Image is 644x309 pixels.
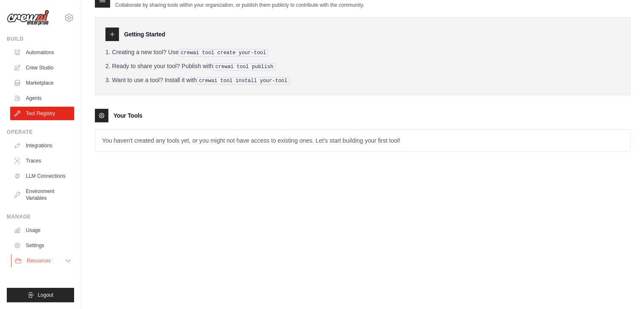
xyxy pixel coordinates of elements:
[10,46,74,59] a: Automations
[10,185,74,205] a: Environment Variables
[179,49,268,57] pre: crewai tool create your-tool
[10,76,74,90] a: Marketplace
[10,139,74,152] a: Integrations
[10,91,74,105] a: Agents
[113,111,142,120] h3: Your Tools
[38,292,53,298] span: Logout
[10,223,74,237] a: Usage
[10,239,74,252] a: Settings
[11,254,75,268] button: Resources
[10,154,74,168] a: Traces
[213,63,276,71] pre: crewai tool publish
[7,288,74,302] button: Logout
[115,2,364,8] p: Collaborate by sharing tools within your organization, or publish them publicly to contribute wit...
[95,130,630,152] p: You haven't created any tools yet, or you might not have access to existing ones. Let's start bui...
[10,107,74,120] a: Tool Registry
[124,30,165,39] h3: Getting Started
[7,36,74,42] div: Build
[10,61,74,74] a: Crew Studio
[197,77,290,85] pre: crewai tool install your-tool
[7,213,74,220] div: Manage
[105,48,620,57] li: Creating a new tool? Use
[105,76,620,85] li: Want to use a tool? Install it with
[10,169,74,183] a: LLM Connections
[7,129,74,135] div: Operate
[7,10,49,26] img: Logo
[105,62,620,71] li: Ready to share your tool? Publish with
[27,257,51,264] span: Resources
